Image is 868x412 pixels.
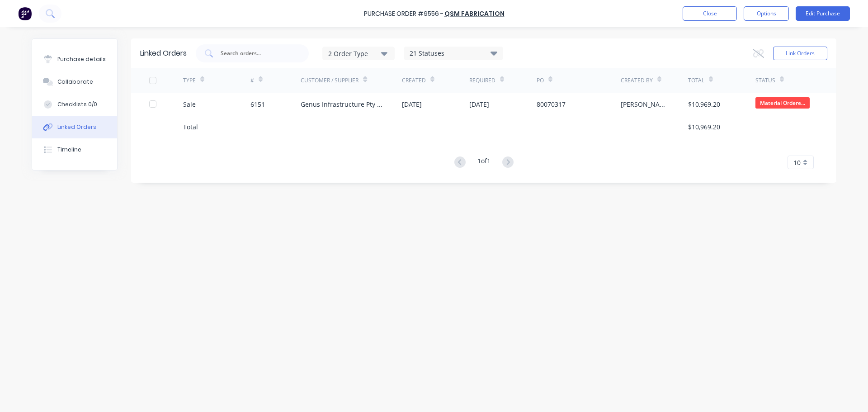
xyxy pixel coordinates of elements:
[477,156,491,169] div: 1 of 1
[57,55,106,63] div: Purchase details
[688,76,704,85] div: Total
[183,122,198,132] div: Total
[688,122,720,132] div: $10,969.20
[537,99,566,109] div: 80070317
[57,78,93,86] div: Collaborate
[32,93,117,116] button: Checklists 0/0
[18,7,32,20] img: Factory
[301,99,384,109] div: Genus Infrastructure Pty Ltd
[402,99,422,109] div: [DATE]
[328,48,389,58] div: 2 Order Type
[57,100,97,109] div: Checklists 0/0
[220,49,295,58] input: Search orders...
[57,146,81,154] div: Timeline
[755,97,810,109] span: Material Ordere...
[32,138,117,161] button: Timeline
[250,99,265,109] div: 6151
[469,76,495,85] div: Required
[32,116,117,138] button: Linked Orders
[755,76,775,85] div: Status
[402,76,426,85] div: Created
[250,76,254,85] div: #
[183,99,196,109] div: Sale
[688,99,720,109] div: $10,969.20
[793,158,801,167] span: 10
[773,47,827,60] button: Link Orders
[683,6,737,21] button: Close
[301,76,359,85] div: Customer / Supplier
[444,9,505,18] a: QSM Fabrication
[621,76,653,85] div: Created By
[32,71,117,93] button: Collaborate
[744,6,789,21] button: Options
[322,47,395,60] button: 2 Order Type
[183,76,196,85] div: TYPE
[621,99,670,109] div: [PERSON_NAME]
[57,123,96,131] div: Linked Orders
[32,48,117,71] button: Purchase details
[364,9,443,19] div: Purchase Order #9556 -
[404,48,503,58] div: 21 Statuses
[537,76,544,85] div: PO
[469,99,489,109] div: [DATE]
[140,48,187,59] div: Linked Orders
[796,6,850,21] button: Edit Purchase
